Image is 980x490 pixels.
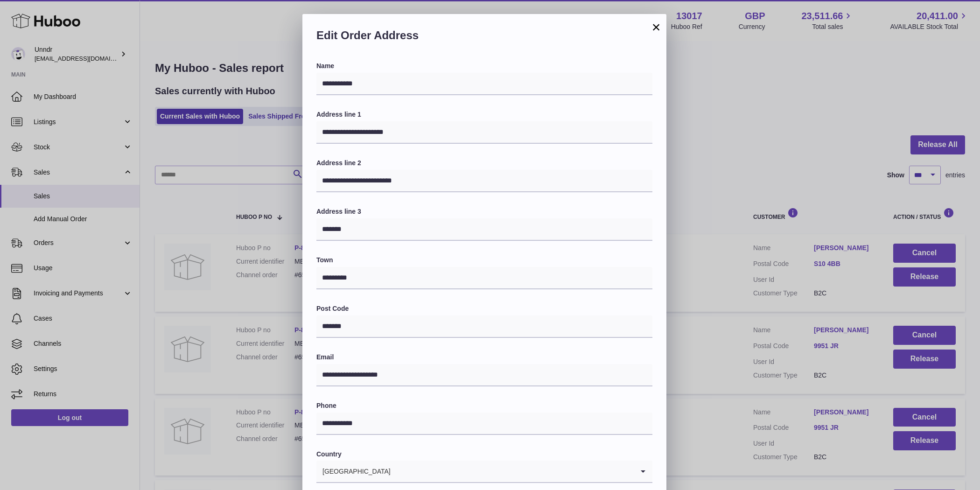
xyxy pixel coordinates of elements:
input: Search for option [391,461,634,482]
label: Phone [316,401,652,410]
button: × [651,21,662,33]
label: Country [316,450,652,459]
h2: Edit Order Address [316,28,652,48]
label: Address line 2 [316,159,652,168]
label: Name [316,62,652,70]
label: Town [316,256,652,265]
label: Post Code [316,304,652,313]
label: Address line 3 [316,207,652,216]
label: Address line 1 [316,110,652,119]
label: Email [316,353,652,362]
span: [GEOGRAPHIC_DATA] [316,461,391,482]
div: Search for option [316,461,652,483]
